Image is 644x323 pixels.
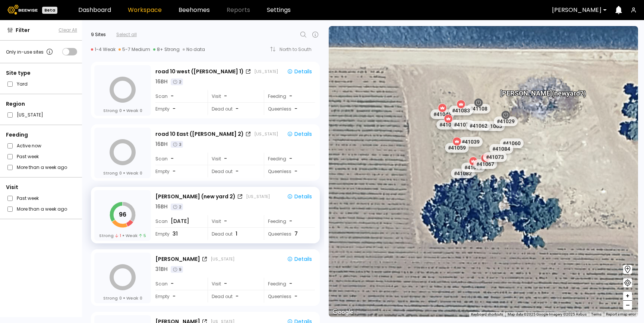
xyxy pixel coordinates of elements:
a: Settings [267,7,291,13]
span: 0 [140,170,142,176]
div: road 10 East ([PERSON_NAME] 2) [155,130,244,138]
span: - [236,105,239,113]
div: [US_STATE] [254,68,278,74]
tspan: 96 [119,210,126,219]
img: Google [331,307,355,317]
div: 9 [171,266,183,273]
span: 31 [173,230,178,238]
label: Active now [17,142,41,150]
a: Report a map error [606,312,636,316]
div: - [289,280,293,288]
div: Queenless [264,228,315,240]
div: # 41108 [467,104,490,113]
div: Visit [208,153,259,165]
span: - [236,167,239,175]
span: 0 [119,295,122,301]
span: 0 [119,108,122,113]
div: 1-4 Weak [91,47,116,52]
div: Select all [116,31,137,38]
div: - [289,155,293,163]
span: - [173,167,176,175]
div: # 41060 [500,138,524,148]
span: Filter [16,26,30,34]
div: 2 [171,79,183,85]
div: 31 BH [155,265,168,273]
span: 7 [294,230,298,238]
div: Site type [6,69,77,77]
div: - [289,92,293,100]
span: Map data ©2025 Google Imagery ©2025 Airbus [508,312,587,316]
span: + [625,291,630,301]
a: Open this area in Google Maps (opens a new window) [331,307,355,317]
div: [US_STATE] [254,131,278,137]
div: # 41065 [481,121,505,131]
div: Empty [155,290,202,303]
button: Details [284,192,315,201]
span: 5 [139,233,146,239]
span: - [173,292,176,300]
div: 2 [171,204,183,210]
button: Clear All [59,27,77,33]
div: # 41057 [436,120,460,129]
div: # 41059 [445,143,469,153]
a: Beehomes [179,7,210,13]
div: Strong Weak [99,233,146,239]
span: - [236,292,239,300]
a: Terms [591,312,602,316]
button: – [623,301,632,310]
span: - [224,280,227,288]
span: 0 [140,295,142,301]
div: Beta [42,7,57,14]
div: [US_STATE] [211,256,234,262]
span: 1 [236,230,237,238]
span: 0 [119,170,122,176]
div: Scan [155,153,202,165]
span: - [224,155,227,163]
div: Queenless [264,165,315,178]
div: # 41072 [451,120,475,129]
div: Dead out [208,290,259,303]
div: # 41075 [461,163,485,172]
div: Scan [155,90,202,102]
div: # 41029 [494,116,518,126]
label: Past week [17,194,39,202]
div: Dead out [208,228,259,240]
label: Past week [17,153,39,160]
div: Details [287,256,312,262]
div: Empty [155,165,202,178]
div: Strong Weak [103,295,142,301]
a: Workspace [128,7,162,13]
div: Visit [208,90,259,102]
div: Feeding [264,278,315,290]
span: [DATE] [171,217,189,225]
img: Beewise logo [7,5,38,15]
div: Strong Weak [103,170,142,176]
div: Only in-use sites [6,47,54,56]
div: Feeding [6,131,77,139]
button: Details [284,254,315,264]
div: Region [6,100,77,108]
div: [PERSON_NAME] [155,255,200,263]
div: Details [287,68,312,75]
button: Details [284,67,315,76]
div: # 41067 [473,159,497,169]
div: [PERSON_NAME] (new yard 2) [155,193,236,201]
div: road 10 west ([PERSON_NAME] 1) [155,68,244,76]
div: Visit [208,278,259,290]
div: [PERSON_NAME] (new yard 2) [500,81,586,97]
label: More than a week ago [17,163,67,171]
span: 0 [140,108,142,113]
div: # 41083 [449,106,473,115]
div: Feeding [264,215,315,227]
button: Details [284,129,315,139]
div: [US_STATE] [246,194,270,199]
span: Reports [227,7,250,13]
span: – [626,301,630,310]
div: Dead out [208,103,259,115]
div: North to South [280,47,317,52]
div: 8+ Strong [153,47,180,52]
div: 16 BH [155,78,168,86]
span: - [294,167,297,175]
button: + [623,292,632,301]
